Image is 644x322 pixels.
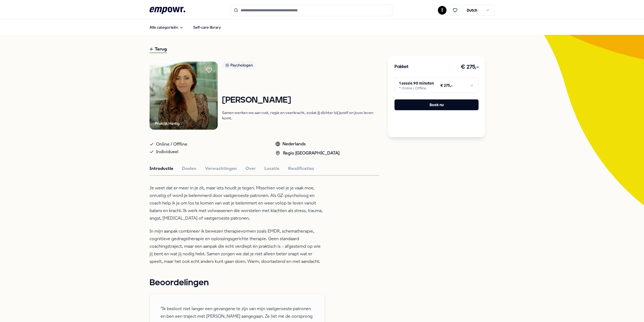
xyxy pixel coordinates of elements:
[222,96,380,105] h1: [PERSON_NAME]
[275,140,340,147] div: Nederlands
[394,99,479,110] button: Boek nu
[461,63,479,71] h3: € 275,-
[182,165,196,172] button: Doelen
[145,22,225,33] nav: Main
[275,150,340,157] div: Regio [GEOGRAPHIC_DATA]
[222,62,256,69] div: Psychologen
[438,6,446,15] button: I
[145,22,188,33] button: Alle categorieën
[150,276,379,290] h1: Beoordelingen
[245,165,256,172] button: Over
[394,63,408,71] h3: Pakket
[150,62,218,130] img: Product Image
[205,165,237,172] button: Verwachtingen
[222,110,380,121] p: Samen werken we aan rust, regie en veerkracht, zodat jij dichter bij jezelf en jouw leven komt.
[231,4,392,16] input: Search for products, categories or subcategories
[150,227,325,265] p: In mijn aanpak combineer ik bewezen therapievormen zoals EMDR, schematherapie, cognitieve gedrags...
[150,165,173,172] button: Introductie
[189,22,225,33] a: Self-care library
[156,140,187,148] span: Online / Offline
[155,120,180,126] div: Praktijk Hertig
[156,148,178,156] span: Individueel
[264,165,279,172] button: Locatie
[150,184,325,222] p: Je weet dat er meer in je zit, maar iets houdt je tegen. Misschien voel je je vaak moe, onrustig ...
[288,165,314,172] button: Kwalificaties
[150,46,167,53] div: Terug
[222,62,380,71] a: Psychologen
